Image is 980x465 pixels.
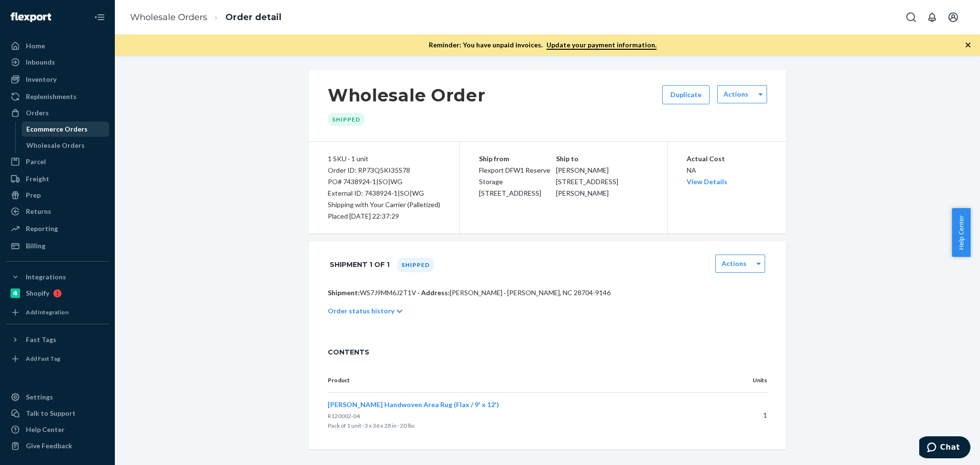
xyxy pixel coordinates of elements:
[727,376,767,385] p: Units
[328,306,394,316] p: Order status history
[26,207,51,216] div: Returns
[328,412,360,420] span: R120002-04
[130,12,207,22] a: Wholesale Orders
[26,157,46,166] div: Parcel
[26,354,60,363] div: Add Fast Tag
[687,177,727,186] a: View Details
[22,138,110,153] a: Wholesale Orders
[722,259,746,268] label: Actions
[6,105,109,121] a: Orders
[26,92,77,101] div: Replenishments
[397,258,434,272] div: Shipped
[328,400,499,409] span: [PERSON_NAME] Handwoven Area Rug (Flax / 9' x 12')
[328,421,712,431] p: Pack of 1 unit · 3 x 36 x 28 in · 20 lbs
[11,12,51,22] img: Flexport logo
[26,392,53,402] div: Settings
[225,12,281,22] a: Order detail
[328,210,440,222] div: Placed [DATE] 22:37:29
[6,238,109,254] a: Billing
[26,57,55,67] div: Inbounds
[328,400,499,410] button: [PERSON_NAME] Handwoven Area Rug (Flax / 9' x 12')
[6,422,109,437] a: Help Center
[421,288,450,297] span: Address:
[26,75,56,84] div: Inventory
[328,165,440,176] div: Order ID: RP73Q5KI35S78
[328,199,440,210] p: Shipping with Your Carrier (Palletized)
[6,305,109,320] a: Add Integration
[556,166,618,197] span: [PERSON_NAME] [STREET_ADDRESS][PERSON_NAME]
[328,376,712,385] p: Product
[26,335,56,344] div: Fast Tags
[6,188,109,203] a: Prep
[6,55,109,70] a: Inbounds
[944,8,963,27] button: Open account menu
[26,272,66,282] div: Integrations
[26,124,88,134] div: Ecommerce Orders
[429,40,657,50] p: Reminder: You have unpaid invoices.
[6,171,109,187] a: Freight
[22,122,110,137] a: Ecommerce Orders
[122,3,289,32] ol: breadcrumbs
[6,332,109,347] button: Fast Tags
[26,441,72,451] div: Give Feedback
[328,347,767,357] span: CONTENTS
[26,108,49,118] div: Orders
[330,255,390,275] h1: Shipment 1 of 1
[328,188,440,199] div: External ID: 7438924-1|SO|WG
[6,406,109,421] button: Talk to Support
[26,224,58,233] div: Reporting
[556,153,647,165] p: Ship to
[687,153,768,165] p: Actual Cost
[328,85,486,105] h1: Wholesale Order
[26,190,41,200] div: Prep
[6,89,109,104] a: Replenishments
[26,241,45,251] div: Billing
[724,89,748,99] label: Actions
[90,8,109,27] button: Close Navigation
[662,85,710,104] button: Duplicate
[26,174,49,184] div: Freight
[952,208,970,257] button: Help Center
[6,204,109,219] a: Returns
[328,288,360,297] span: Shipment:
[479,166,550,197] span: Flexport DFW1 Reserve Storage [STREET_ADDRESS]
[6,286,109,301] a: Shopify
[26,41,45,51] div: Home
[26,141,85,150] div: Wholesale Orders
[328,288,767,298] p: WS7J9MM6J2T1V · [PERSON_NAME] · [PERSON_NAME], NC 28704-9146
[546,41,657,50] a: Update your payment information.
[328,153,440,165] div: 1 SKU · 1 unit
[919,436,970,460] iframe: Opens a widget where you can chat to one of our agents
[687,153,768,188] div: NA
[328,176,440,188] div: PO# 7438924-1|SO|WG
[6,72,109,87] a: Inventory
[6,438,109,454] button: Give Feedback
[26,308,68,316] div: Add Integration
[902,8,921,27] button: Open Search Box
[6,221,109,236] a: Reporting
[923,8,942,27] button: Open notifications
[6,38,109,54] a: Home
[26,409,76,418] div: Talk to Support
[6,269,109,285] button: Integrations
[328,113,365,126] div: Shipped
[479,153,556,165] p: Ship from
[26,288,49,298] div: Shopify
[6,389,109,405] a: Settings
[6,154,109,169] a: Parcel
[26,425,65,434] div: Help Center
[6,351,109,366] a: Add Fast Tag
[727,410,767,420] p: 1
